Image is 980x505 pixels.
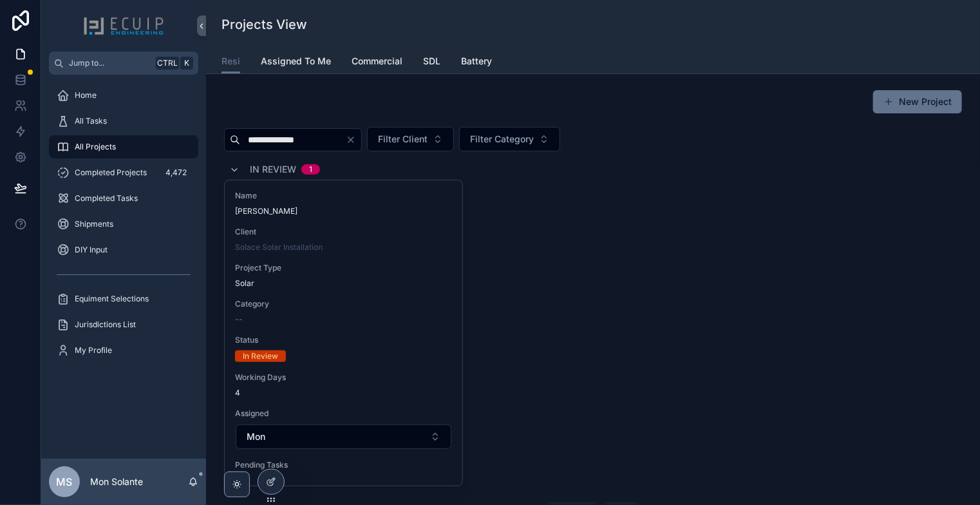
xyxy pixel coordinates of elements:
[75,319,136,330] span: Jurisdictions List
[235,227,452,237] span: Client
[461,55,492,68] span: Battery
[378,133,428,146] span: Filter Client
[41,75,206,379] div: scrollable content
[49,313,198,336] a: Jurisdictions List
[49,84,198,107] a: Home
[235,388,452,398] span: 4
[235,278,254,289] span: Solar
[75,345,112,356] span: My Profile
[235,460,452,470] span: Pending Tasks
[49,187,198,210] a: Completed Tasks
[75,245,108,255] span: DIY Input
[90,475,143,488] p: Mon Solante
[235,314,243,325] span: --
[235,206,452,216] span: [PERSON_NAME]
[235,299,452,309] span: Category
[69,58,151,68] span: Jump to...
[236,424,451,449] button: Select Button
[224,180,463,486] a: Name[PERSON_NAME]ClientSolace Solar InstallationProject TypeSolarCategory--StatusIn ReviewWorking...
[75,193,138,204] span: Completed Tasks
[470,133,534,146] span: Filter Category
[49,52,198,75] button: Jump to...CtrlK
[461,50,492,75] a: Battery
[235,191,452,201] span: Name
[75,294,149,304] span: Equiment Selections
[75,142,116,152] span: All Projects
[309,164,312,175] div: 1
[49,135,198,158] a: All Projects
[57,474,73,490] span: MS
[156,57,179,70] span: Ctrl
[49,287,198,310] a: Equiment Selections
[261,50,331,75] a: Assigned To Me
[243,350,278,362] div: In Review
[49,238,198,262] a: DIY Input
[235,408,452,419] span: Assigned
[75,90,97,100] span: Home
[49,213,198,236] a: Shipments
[75,167,147,178] span: Completed Projects
[221,50,240,74] a: Resi
[49,161,198,184] a: Completed Projects4,472
[423,50,440,75] a: SDL
[49,110,198,133] a: All Tasks
[235,335,452,345] span: Status
[75,116,107,126] span: All Tasks
[235,242,323,252] a: Solace Solar Installation
[459,127,560,151] button: Select Button
[873,90,962,113] button: New Project
[423,55,440,68] span: SDL
[221,15,307,33] h1: Projects View
[247,430,265,443] span: Mon
[235,372,452,383] span: Working Days
[346,135,361,145] button: Clear
[235,263,452,273] span: Project Type
[162,165,191,180] div: 4,472
[352,50,402,75] a: Commercial
[261,55,331,68] span: Assigned To Me
[83,15,164,36] img: App logo
[352,55,402,68] span: Commercial
[367,127,454,151] button: Select Button
[182,58,192,68] span: K
[49,339,198,362] a: My Profile
[75,219,113,229] span: Shipments
[221,55,240,68] span: Resi
[250,163,296,176] span: In Review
